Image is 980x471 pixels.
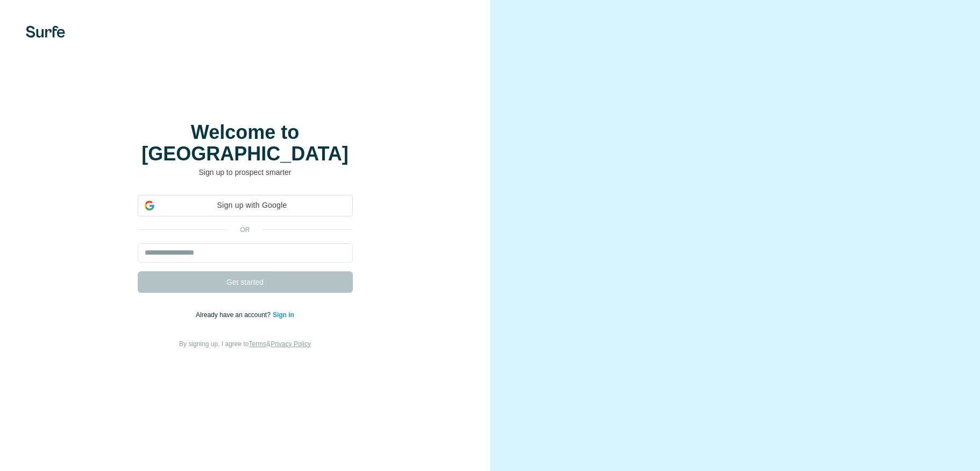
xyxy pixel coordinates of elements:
[26,26,65,38] img: Surfe's logo
[138,167,353,178] p: Sign up to prospect smarter
[196,311,273,319] span: Already have an account?
[228,225,262,235] p: or
[271,340,311,348] a: Privacy Policy
[273,311,294,319] a: Sign in
[138,122,353,165] h1: Welcome to [GEOGRAPHIC_DATA]
[249,340,267,348] a: Terms
[138,195,353,216] div: Sign up with Google
[179,340,311,348] span: By signing up, I agree to &
[159,200,346,211] span: Sign up with Google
